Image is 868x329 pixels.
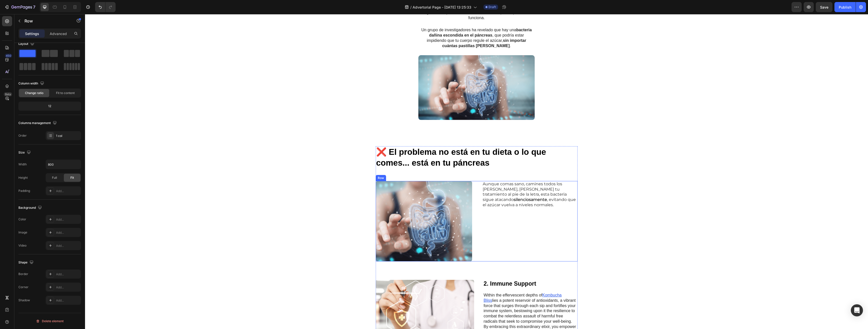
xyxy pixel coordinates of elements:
[18,259,35,266] div: Shape
[5,54,12,58] div: 450
[18,317,81,325] button: Delete element
[413,5,471,10] span: Advertorial Page - [DATE] 13:25:33
[489,5,496,9] span: Draft
[333,41,450,106] img: gempages_567664588934349865-2005d552-49d9-4fcf-be38-98ef6da70b6f.png
[56,230,80,235] div: Add...
[834,2,856,12] button: Publish
[18,272,28,276] div: Border
[410,5,412,10] span: /
[56,91,75,95] span: Fit to content
[18,133,27,138] div: Order
[291,167,387,247] img: gempages_567664588934349865-2005d552-49d9-4fcf-be38-98ef6da70b6f.png
[56,298,80,303] div: Add...
[50,31,67,36] p: Advanced
[2,2,38,12] button: 7
[18,120,58,127] div: Columns management
[19,103,80,110] div: 12
[25,31,39,36] p: Settings
[18,243,26,248] div: Video
[399,279,477,288] a: Kombucha Bliss
[4,92,12,96] div: Beta
[52,175,57,180] span: Full
[46,160,81,169] input: Auto
[291,132,493,155] h2: ❌ El problema no está en tu dieta o lo que comes... está en tu páncreas
[56,244,80,248] div: Add...
[18,204,43,211] div: Background
[816,2,832,12] button: Save
[18,230,27,235] div: Image
[18,285,29,289] div: Corner
[820,5,828,9] span: Save
[357,24,441,34] strong: sin importar cuántas pastillas [PERSON_NAME]
[18,80,45,87] div: Column width
[18,162,27,167] div: Width
[839,5,851,10] div: Publish
[95,2,116,12] div: Undo/Redo
[851,304,863,316] div: Open Intercom Messenger
[398,265,493,274] h3: 2. Immune Support
[56,189,80,193] div: Add...
[33,4,35,10] p: 7
[56,134,80,138] div: 1 col
[18,189,30,193] div: Padding
[292,162,300,166] div: Row
[18,149,32,156] div: Size
[398,167,491,194] p: Aunque comas sano, camines todos los [PERSON_NAME], [PERSON_NAME] tu tratamiento al pie de la let...
[18,298,30,303] div: Shadow
[18,175,28,180] div: Height
[56,217,80,222] div: Add...
[36,318,64,324] div: Delete element
[18,41,35,47] div: Layout
[85,14,868,329] iframe: Design area
[429,183,462,188] strong: silenciosamente
[70,175,74,180] span: Fit
[18,217,26,222] div: Color
[25,91,43,95] span: Change ratio
[56,285,80,290] div: Add...
[56,272,80,277] div: Add...
[24,18,67,24] p: Row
